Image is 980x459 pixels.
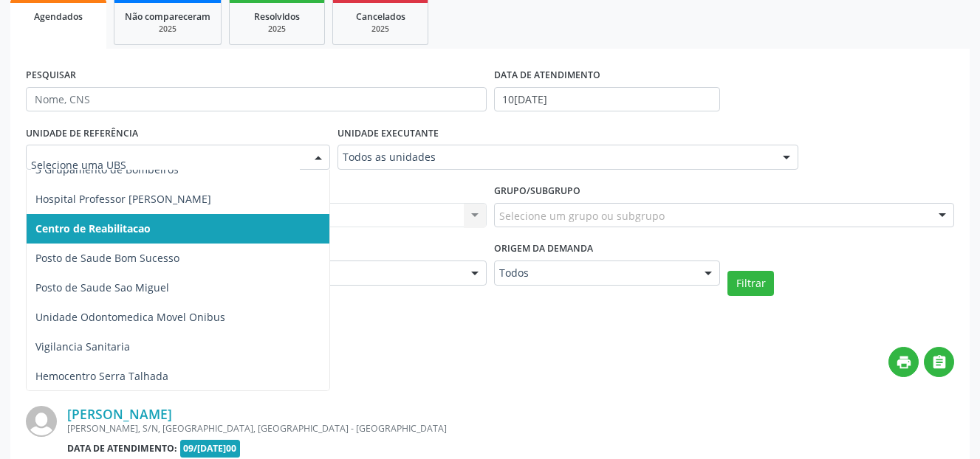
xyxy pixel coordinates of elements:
div: 2025 [343,24,417,35]
i: print [896,354,912,370]
span: Selecione um grupo ou subgrupo [499,208,665,224]
span: Posto de Saude Sao Miguel [35,280,169,294]
i:  [931,354,948,370]
b: Data de atendimento: [67,442,177,455]
label: Grupo/Subgrupo [494,180,580,203]
span: Cancelados [356,10,405,23]
label: UNIDADE DE REFERÊNCIA [26,122,138,145]
span: 3 Grupamento de Bombeiros [35,162,179,176]
div: 2025 [240,24,314,35]
span: Todos as unidades [343,150,768,165]
div: 2025 [125,24,210,35]
label: Origem da demanda [494,238,593,260]
button: Filtrar [727,271,774,296]
a: [PERSON_NAME] [67,406,172,422]
button: print [888,347,919,377]
span: Resolvidos [254,10,300,23]
span: Agendados [34,10,83,23]
span: Unidade Odontomedica Movel Onibus [35,310,225,324]
label: PESQUISAR [26,64,76,87]
input: Selecione uma UBS [31,150,300,179]
span: Não compareceram [125,10,210,23]
label: UNIDADE EXECUTANTE [337,122,439,145]
label: DATA DE ATENDIMENTO [494,64,600,87]
span: Hemocentro Serra Talhada [35,369,168,383]
span: Centro de Reabilitacao [35,221,151,235]
input: Nome, CNS [26,87,487,112]
span: Todos [499,266,691,280]
button:  [924,347,954,377]
span: Vigilancia Sanitaria [35,339,130,353]
div: [PERSON_NAME], S/N, [GEOGRAPHIC_DATA], [GEOGRAPHIC_DATA] - [GEOGRAPHIC_DATA] [67,422,733,435]
span: Hospital Professor [PERSON_NAME] [35,192,211,206]
input: Selecione um intervalo [494,87,721,112]
span: 09/[DATE]00 [180,440,241,457]
span: Posto de Saude Bom Sucesso [35,251,179,265]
